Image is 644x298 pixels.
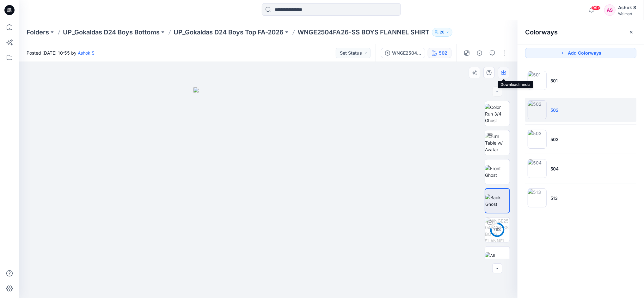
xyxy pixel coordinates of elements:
[490,227,505,232] div: 78 %
[381,48,425,58] button: WNGE2504FA26-SS BOYS FLANNEL SHIRT
[525,48,636,58] button: Add Colorways
[550,136,559,143] p: 503
[550,77,558,84] p: 501
[604,4,616,16] div: AS
[485,165,510,178] img: Front Ghost
[78,50,95,56] a: Ashok S
[63,28,160,37] a: UP_Gokaldas D24 Boys Bottoms
[27,50,95,56] span: Posted [DATE] 10:55 by
[392,50,421,57] div: WNGE2504FA26-SS BOYS FLANNEL SHIRT
[485,218,510,242] img: WNGE2504FA26-SS BOYS FLANNEL SHIRT 502
[528,71,547,90] img: 501
[528,188,547,207] img: 513
[475,48,485,58] button: Details
[591,5,601,10] span: 99+
[485,194,509,207] img: Back Ghost
[439,50,447,57] div: 502
[27,28,49,37] a: Folders
[618,4,636,11] div: Ashok S
[297,28,429,37] p: WNGE2504FA26-SS BOYS FLANNEL SHIRT
[193,87,343,298] img: eyJhbGciOiJIUzI1NiIsImtpZCI6IjAiLCJzbHQiOiJzZXMiLCJ0eXAiOiJKV1QifQ.eyJkYXRhIjp7InR5cGUiOiJzdG9yYW...
[428,48,451,58] button: 502
[528,159,547,178] img: 504
[174,28,284,37] a: UP_Gokaldas D24 Boys Top FA-2026
[528,130,547,149] img: 503
[618,11,636,16] div: Walmart
[440,29,445,36] p: 20
[525,28,558,36] h2: Colorways
[550,195,558,201] p: 513
[432,28,452,37] button: 20
[550,165,559,172] p: 504
[550,107,559,113] p: 502
[485,252,510,265] img: All colorways
[528,100,547,119] img: 502
[485,133,510,153] img: Turn Table w/ Avatar
[485,104,510,124] img: Color Run 3/4 Ghost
